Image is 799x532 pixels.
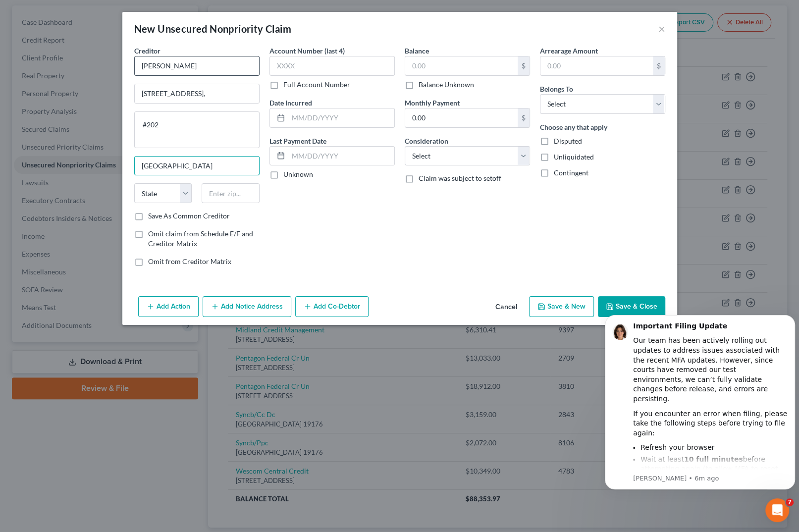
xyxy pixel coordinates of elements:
[601,303,799,527] iframe: Intercom notifications message
[148,257,231,266] span: Omit from Creditor Matrix
[518,108,530,127] div: $
[786,498,794,506] span: 7
[202,183,260,203] input: Enter zip...
[540,56,653,75] input: 0.00
[134,22,291,36] div: New Unsecured Nonpriority Claim
[203,296,291,317] button: Add Notice Address
[653,56,665,75] div: $
[419,80,474,90] label: Balance Unknown
[283,80,350,90] label: Full Account Number
[419,174,501,182] span: Claim was subject to setoff
[598,296,665,317] button: Save & Close
[405,108,518,127] input: 0.00
[554,137,582,145] span: Disputed
[529,296,594,317] button: Save & New
[295,296,369,317] button: Add Co-Debtor
[138,296,199,317] button: Add Action
[405,136,448,146] label: Consideration
[288,147,394,165] input: MM/DD/YYYY
[405,98,460,108] label: Monthly Payment
[148,211,230,221] label: Save As Common Creditor
[269,56,395,76] input: XXXX
[554,153,594,161] span: Unliquidated
[540,122,607,132] label: Choose any that apply
[135,157,259,175] input: Enter city...
[269,98,312,108] label: Date Incurred
[540,46,598,56] label: Arrearage Amount
[135,84,259,103] input: Enter address...
[269,136,326,146] label: Last Payment Date
[283,169,313,179] label: Unknown
[518,56,530,75] div: $
[269,46,345,56] label: Account Number (last 4)
[288,108,394,127] input: MM/DD/YYYY
[765,498,789,522] iframe: Intercom live chat
[487,297,525,317] button: Cancel
[540,85,573,93] span: Belongs To
[405,56,518,75] input: 0.00
[134,47,160,55] span: Creditor
[134,56,260,76] input: Search creditor by name...
[554,168,588,177] span: Contingent
[405,46,429,56] label: Balance
[148,229,253,248] span: Omit claim from Schedule E/F and Creditor Matrix
[658,23,665,35] button: ×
